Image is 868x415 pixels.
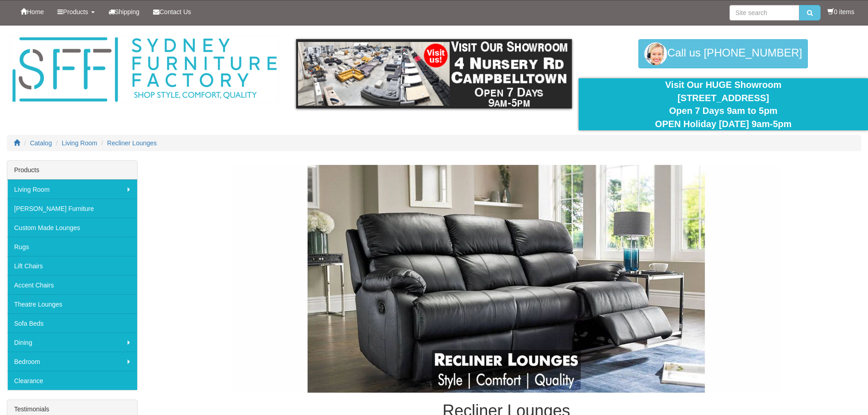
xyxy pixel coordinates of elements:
[7,371,137,390] a: Clearance
[8,35,281,105] img: Sydney Furniture Factory
[102,0,147,23] a: Shipping
[7,218,137,237] a: Custom Made Lounges
[62,139,98,147] a: Living Room
[27,8,44,15] span: Home
[7,256,137,275] a: Lift Chairs
[7,237,137,256] a: Rugs
[14,0,51,23] a: Home
[827,7,854,16] li: 0 items
[7,294,137,313] a: Theatre Lounges
[7,199,137,218] a: [PERSON_NAME] Furniture
[146,0,198,23] a: Contact Us
[107,139,157,147] a: Recliner Lounges
[586,78,861,130] div: Visit Our HUGE Showroom [STREET_ADDRESS] Open 7 Days 9am to 5pm OPEN Holiday [DATE] 9am-5pm
[30,139,52,147] a: Catalog
[729,5,799,20] input: Site search
[296,39,572,108] img: showroom.gif
[115,8,140,15] span: Shipping
[7,313,137,333] a: Sofa Beds
[7,352,137,371] a: Bedroom
[233,165,780,393] img: Recliner Lounges
[159,8,191,15] span: Contact Us
[51,0,101,23] a: Products
[7,179,137,199] a: Living Room
[7,333,137,352] a: Dining
[63,8,88,15] span: Products
[7,161,137,179] div: Products
[7,275,137,294] a: Accent Chairs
